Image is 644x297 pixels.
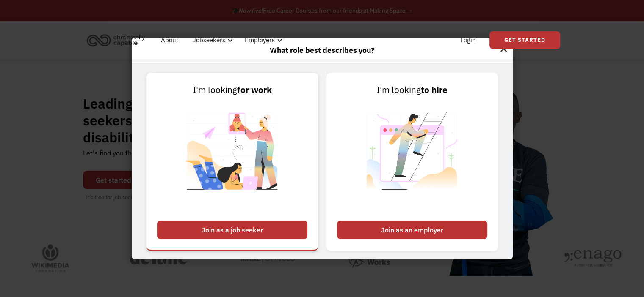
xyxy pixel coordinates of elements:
[245,35,275,45] div: Employers
[84,31,148,49] img: Chronically Capable logo
[193,35,225,45] div: Jobseekers
[240,27,285,54] div: Employers
[337,221,487,239] div: Join as an employer
[146,73,318,251] a: I'm lookingfor workJoin as a job seeker
[84,31,152,49] a: home
[421,84,448,95] strong: to hire
[326,73,498,251] a: I'm lookingto hireJoin as an employer
[157,83,307,97] div: I'm looking
[180,97,285,216] img: Chronically Capable Personalized Job Matching
[188,27,235,54] div: Jobseekers
[455,27,481,54] a: Login
[237,84,272,95] strong: for work
[489,31,560,49] a: Get Started
[157,221,307,239] div: Join as a job seeker
[156,27,183,54] a: About
[337,83,487,97] div: I'm looking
